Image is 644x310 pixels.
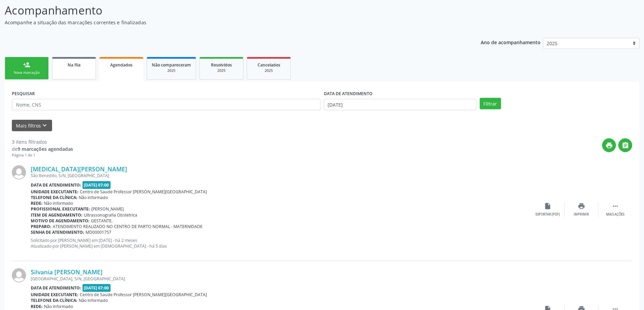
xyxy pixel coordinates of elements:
b: Rede: [31,304,43,309]
label: DATA DE ATENDIMENTO [324,88,373,99]
b: Data de atendimento: [31,285,81,291]
span: Não informado [79,195,108,200]
div: de [12,145,73,152]
p: Solicitado por [PERSON_NAME] em [DATE] - há 2 meses Atualizado por [PERSON_NAME] em [DEMOGRAPHIC_... [31,237,531,249]
div: 2025 [205,68,238,73]
label: PESQUISAR [12,88,35,99]
b: Motivo de agendamento: [31,218,90,224]
div: Nova marcação [10,70,44,75]
img: img [12,268,26,282]
b: Senha de atendimento: [31,229,84,235]
p: Acompanhamento [5,2,449,19]
a: Silvania [PERSON_NAME] [31,268,102,276]
span: Na fila [68,62,80,68]
b: Preparo: [31,224,51,229]
i: keyboard_arrow_down [41,122,48,129]
a: [MEDICAL_DATA][PERSON_NAME] [31,165,127,173]
b: Profissional executante: [31,206,90,212]
b: Data de atendimento: [31,182,81,188]
b: Rede: [31,200,43,206]
span: Não informado [44,304,73,309]
span: MD00001757 [86,229,111,235]
input: Nome, CNS [12,99,320,110]
span: ATENDIMENTO REALIZADO NO CENTRO DE PARTO NORMAL - MATERNIDADE [53,224,202,229]
span: [DATE] 07:00 [82,181,111,189]
b: Telefone da clínica: [31,195,77,200]
div: Mais ações [606,212,624,217]
div: 2025 [152,68,191,73]
div: 2025 [252,68,286,73]
span: Ultrassonografia Obstetrica [84,212,137,218]
i:  [612,202,619,210]
span: Centro de Saude Professor [PERSON_NAME][GEOGRAPHIC_DATA] [80,189,207,195]
p: Acompanhe a situação das marcações correntes e finalizadas [5,19,449,26]
b: Unidade executante: [31,189,78,195]
i: print [578,202,585,210]
strong: 9 marcações agendadas [18,146,73,152]
img: img [12,165,26,179]
div: 3 itens filtrados [12,138,73,145]
span: Cancelados [258,62,280,68]
div: São Benedito, S/N, [GEOGRAPHIC_DATA] [31,173,531,178]
i:  [622,142,629,149]
span: Agendados [110,62,133,68]
span: Resolvidos [211,62,232,68]
button: print [602,138,616,152]
span: Centro de Saude Professor [PERSON_NAME][GEOGRAPHIC_DATA] [80,292,207,298]
div: Imprimir [574,212,589,217]
button: Filtrar [480,98,501,109]
div: [GEOGRAPHIC_DATA], S/N, [GEOGRAPHIC_DATA] [31,276,531,282]
b: Unidade executante: [31,292,78,298]
span: Não informado [44,200,73,206]
i: print [605,142,613,149]
input: Selecione um intervalo [324,99,476,110]
span: [DATE] 07:00 [82,284,111,292]
div: Página 1 de 1 [12,152,73,158]
p: Ano de acompanhamento [481,38,541,46]
div: Exportar (PDF) [535,212,560,217]
span: GESTANTE. [91,218,113,224]
div: person_add [23,61,30,68]
b: Telefone da clínica: [31,298,77,303]
button: Mais filtroskeyboard_arrow_down [12,120,52,132]
span: [PERSON_NAME] [91,206,124,212]
b: Item de agendamento: [31,212,82,218]
button:  [618,138,632,152]
i: insert_drive_file [544,202,551,210]
span: Não compareceram [152,62,191,68]
span: Não informado [79,298,108,303]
